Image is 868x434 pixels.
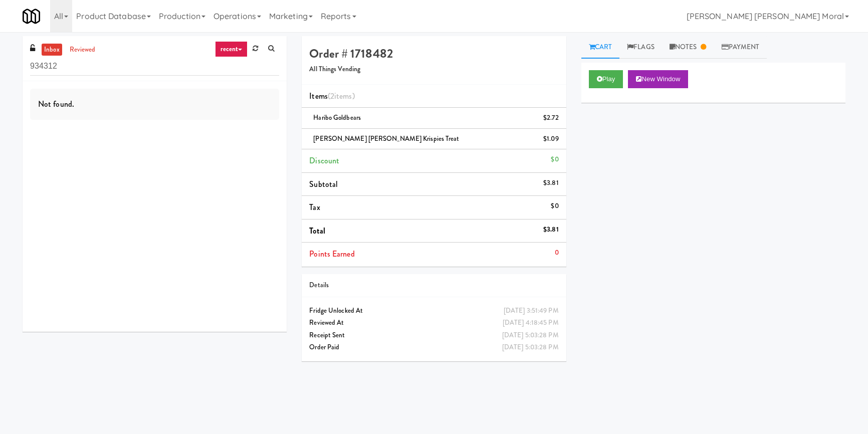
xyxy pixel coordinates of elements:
div: $2.72 [543,112,559,124]
img: Micromart [23,8,40,25]
button: Play [589,70,623,88]
span: (2 ) [328,90,355,102]
div: [DATE] 5:03:28 PM [502,341,559,354]
div: [DATE] 3:51:49 PM [504,305,559,317]
span: Tax [309,201,320,213]
div: [DATE] 5:03:28 PM [502,329,559,342]
span: Haribo Goldbears [313,113,361,122]
span: Not found. [38,98,74,110]
span: Total [309,225,325,237]
div: $3.81 [543,224,559,236]
span: Discount [309,155,339,166]
h4: Order # 1718482 [309,47,558,60]
div: Reviewed At [309,317,558,329]
div: Details [309,279,558,292]
a: Flags [619,36,662,59]
input: Search vision orders [30,57,279,76]
div: $3.81 [543,177,559,189]
a: Notes [662,36,714,59]
div: Order Paid [309,341,558,354]
div: Fridge Unlocked At [309,305,558,317]
a: recent [215,41,248,57]
button: New Window [628,70,688,88]
a: Payment [714,36,767,59]
span: Points Earned [309,248,354,260]
a: inbox [42,44,62,56]
h5: All Things Vending [309,66,558,73]
div: Receipt Sent [309,329,558,342]
span: [PERSON_NAME] [PERSON_NAME] Krispies Treat [313,134,459,143]
div: $0 [551,200,558,212]
div: 0 [555,247,559,259]
a: Cart [581,36,620,59]
div: $0 [551,153,558,166]
div: $1.09 [543,133,559,145]
span: Items [309,90,354,102]
ng-pluralize: items [334,90,352,102]
a: reviewed [67,44,98,56]
span: Subtotal [309,178,338,190]
div: [DATE] 4:18:45 PM [503,317,559,329]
